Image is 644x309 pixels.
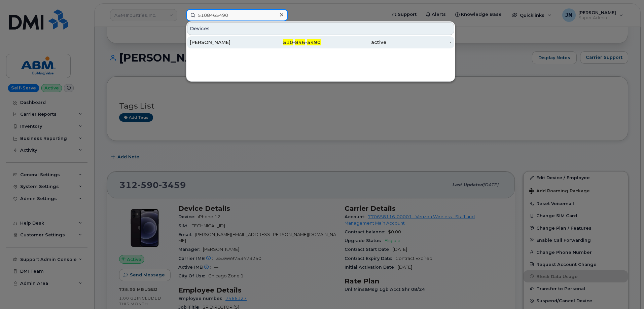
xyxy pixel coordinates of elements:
span: 846 [295,39,305,45]
input: Find something... [186,9,288,21]
span: 5490 [307,39,321,45]
div: - [386,39,452,46]
span: 510 [283,39,293,45]
a: [PERSON_NAME]510-846-5490active- [187,36,454,48]
div: - - [255,39,321,46]
div: active [321,39,386,46]
div: Devices [187,22,454,35]
div: [PERSON_NAME] [190,39,255,46]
